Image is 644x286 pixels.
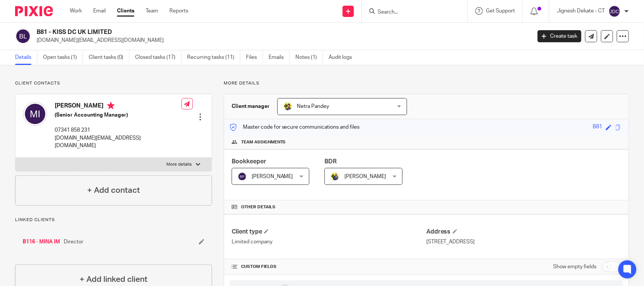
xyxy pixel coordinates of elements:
a: Clients [117,7,134,15]
h4: + Add linked client [80,274,148,285]
input: Search [377,9,445,16]
h2: B81 - KISS DC UK LIMITED [37,28,428,36]
span: BDR [324,158,337,165]
a: Open tasks (1) [43,50,83,65]
i: Primary [107,102,115,109]
p: Master code for secure communications and files [230,123,360,131]
h4: [PERSON_NAME] [55,102,181,111]
span: [PERSON_NAME] [252,174,293,179]
p: Jignesh Dekate - CT [557,7,605,15]
img: Pixie [15,6,53,16]
a: Notes (1) [295,50,323,65]
h4: + Add contact [87,185,140,196]
span: Director [64,238,83,246]
img: svg%3E [23,102,47,126]
p: 07341 858 231 [55,126,181,134]
span: Get Support [486,8,515,14]
img: Dennis-Starbridge.jpg [330,172,340,181]
p: [STREET_ADDRESS] [426,238,621,246]
img: svg%3E [609,5,621,17]
a: Team [146,7,158,15]
a: Audit logs [329,50,358,65]
p: Linked clients [15,217,212,223]
p: Client contacts [15,80,212,86]
p: [DOMAIN_NAME][EMAIL_ADDRESS][DOMAIN_NAME] [55,134,181,150]
a: Create task [538,30,581,42]
p: [DOMAIN_NAME][EMAIL_ADDRESS][DOMAIN_NAME] [37,37,526,44]
a: Emails [269,50,290,65]
p: More details [167,161,192,168]
span: Bookkeeper [232,158,266,165]
label: Show empty fields [553,263,596,271]
h4: Address [426,228,621,236]
a: Reports [169,7,188,15]
h3: Client manager [232,103,270,110]
span: Other details [241,204,275,210]
a: Work [70,7,82,15]
img: svg%3E [15,28,31,44]
a: Recurring tasks (11) [187,50,240,65]
a: Closed tasks (17) [135,50,181,65]
a: Details [15,50,37,65]
h5: (Senior Accounting Manager) [55,111,181,119]
div: B81 [593,123,602,132]
p: Limited company [232,238,426,246]
span: [PERSON_NAME] [344,174,386,179]
img: svg%3E [238,172,247,181]
h4: Client type [232,228,426,236]
span: Team assignments [241,139,286,145]
a: B116 - MINA IM [23,238,60,246]
p: More details [224,80,629,86]
img: Netra-New-Starbridge-Yellow.jpg [283,102,292,111]
a: Email [93,7,106,15]
span: Netra Pandey [297,104,329,109]
a: Client tasks (0) [89,50,129,65]
h4: CUSTOM FIELDS [232,264,426,270]
a: Files [246,50,263,65]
